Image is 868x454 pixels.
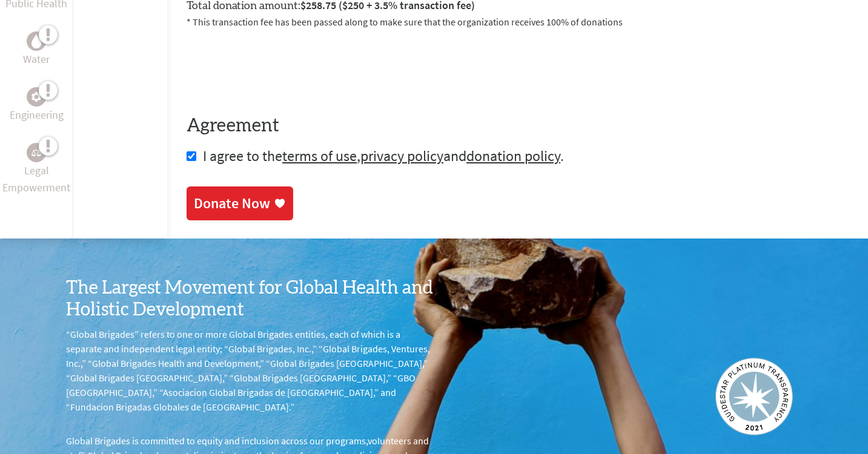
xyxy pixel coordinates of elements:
h3: The Largest Movement for Global Health and Holistic Development [66,277,434,321]
a: terms of use [282,146,357,165]
img: Guidestar 2019 [715,358,793,435]
div: Donate Now [194,194,270,213]
p: Engineering [10,107,64,123]
p: “Global Brigades” refers to one or more Global Brigades entities, each of which is a separate and... [66,327,434,414]
div: Engineering [27,87,46,107]
a: donation policy [466,146,560,165]
img: Water [31,35,41,48]
div: Water [27,31,46,51]
iframe: reCAPTCHA [187,44,371,91]
a: EngineeringEngineering [10,87,64,123]
a: WaterWater [23,31,50,68]
span: I agree to the , and . [203,146,564,165]
a: privacy policy [360,146,443,165]
a: Donate Now [187,186,293,220]
div: Legal Empowerment [27,143,46,162]
img: Engineering [31,92,41,102]
a: Legal EmpowermentLegal Empowerment [2,143,70,196]
p: Legal Empowerment [2,162,70,196]
img: Legal Empowerment [31,149,41,156]
p: Water [23,51,50,68]
p: * This transaction fee has been passed along to make sure that the organization receives 100% of ... [187,15,849,29]
h4: Agreement [187,115,849,137]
